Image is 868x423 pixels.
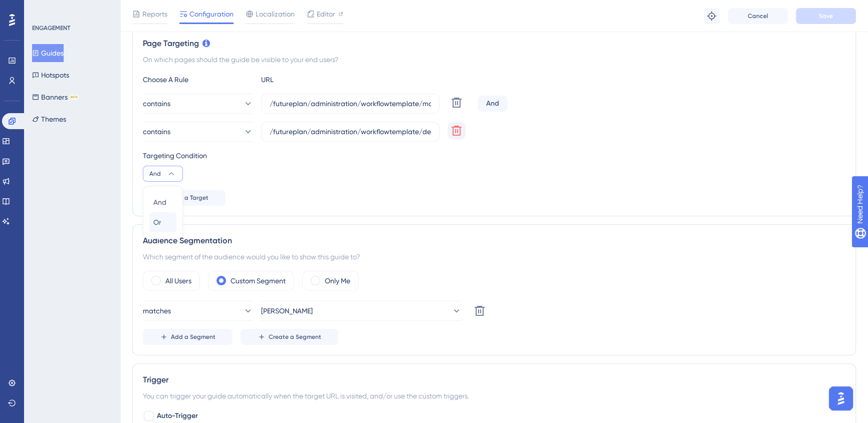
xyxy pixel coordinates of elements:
div: Which segment of the audience would you like to show this guide to? [143,251,845,263]
span: Reports [142,8,167,20]
div: Targeting Condition [143,150,845,162]
span: Or [153,216,161,228]
label: Custom Segment [231,275,286,287]
span: Create a Segment [269,333,321,341]
button: And [149,192,176,212]
div: Trigger [143,374,845,386]
button: Add a Segment [143,329,233,345]
button: Or [149,212,176,232]
span: Add a Target [171,194,208,202]
span: Need Help? [24,3,63,15]
span: And [149,170,161,178]
span: Localization [256,8,295,20]
button: matches [143,301,253,321]
label: All Users [165,275,191,287]
button: Hotspots [32,66,69,84]
span: matches [143,305,171,317]
div: And [478,96,508,112]
div: You can trigger your guide automatically when the target URL is visited, and/or use the custom tr... [143,390,845,402]
button: Themes [32,110,66,128]
span: contains [143,98,170,110]
label: Only Me [325,275,350,287]
span: Editor [317,8,335,20]
iframe: UserGuiding AI Assistant Launcher [826,383,856,413]
span: [PERSON_NAME] [261,305,313,317]
button: And [143,166,183,182]
div: On which pages should the guide be visible to your end users? [143,54,845,66]
button: Save [796,8,856,24]
span: Configuration [189,8,234,20]
button: Guides [32,44,64,62]
button: [PERSON_NAME] [261,301,462,321]
span: And [153,196,166,208]
input: yourwebsite.com/path [270,126,431,137]
input: yourwebsite.com/path [270,98,431,109]
span: contains [143,126,170,138]
div: Audience Segmentation [143,235,845,247]
div: Choose A Rule [143,74,253,86]
div: Page Targeting [143,38,845,50]
span: Auto-Trigger [157,410,198,422]
button: contains [143,94,253,114]
div: ENGAGEMENT [32,24,70,32]
span: Add a Segment [171,333,215,341]
button: Cancel [728,8,788,24]
button: BannersBETA [32,88,79,106]
div: BETA [70,95,79,100]
div: URL [261,74,371,86]
button: Create a Segment [241,329,338,345]
span: Save [819,12,833,20]
span: Cancel [748,12,768,20]
button: contains [143,122,253,142]
button: Add a Target [143,190,226,206]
